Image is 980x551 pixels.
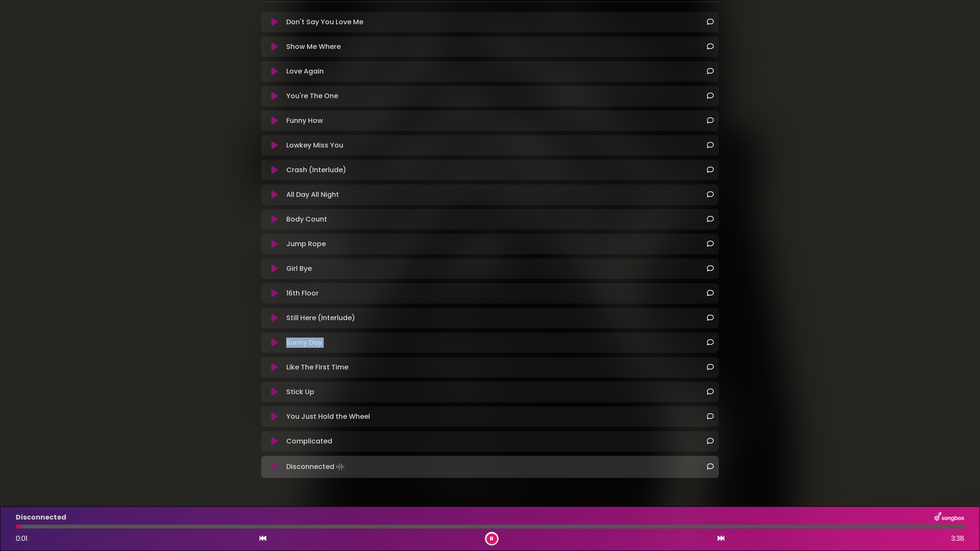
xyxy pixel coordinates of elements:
[286,313,355,323] p: Still Here (Interlude)
[286,436,332,446] p: Complicated
[286,17,363,27] p: Don't Say You Love Me
[934,512,964,523] img: songbox-logo-white.png
[286,288,319,298] p: 16th Floor
[286,387,314,397] p: Stick Up
[286,338,322,348] p: Sunny Day
[286,362,348,372] p: Like The First Time
[16,512,66,523] p: Disconnected
[286,264,312,274] p: Girl Bye
[286,66,324,77] p: Love Again
[286,91,338,101] p: You're The One
[334,461,346,473] img: waveform4.gif
[286,165,346,175] p: Crash (Interlude)
[286,412,370,422] p: You Just Hold the Wheel
[286,116,323,126] p: Funny How
[286,461,346,473] p: Disconnected
[286,140,343,151] p: Lowkey Miss You
[286,214,327,224] p: Body Count
[286,190,339,200] p: All Day All Night
[286,42,341,52] p: Show Me Where
[286,239,326,249] p: Jump Rope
